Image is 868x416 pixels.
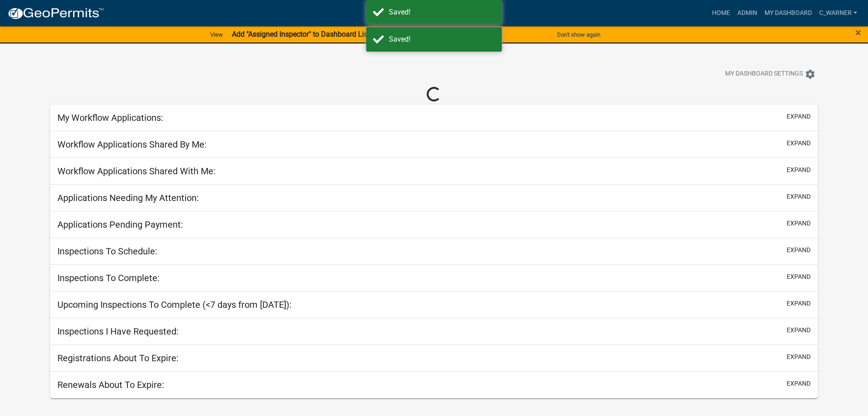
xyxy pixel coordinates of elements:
h5: Renewals About To Expire: [57,379,164,390]
button: expand [787,379,811,388]
h5: Applications Pending Payment: [57,219,183,230]
button: Don't show again [553,27,604,42]
button: expand [787,352,811,362]
button: expand [787,272,811,282]
button: expand [787,139,811,148]
h5: Inspections I Have Requested: [57,326,179,337]
h5: Upcoming Inspections To Complete (<7 days from [DATE]): [57,299,292,310]
a: My Dashboard [761,5,816,22]
h5: My Workflow Applications: [57,112,163,123]
span: My Dashboard Settings [725,69,803,80]
a: View [207,27,226,42]
button: My Dashboard Settingssettings [718,65,823,83]
div: Saved! [389,7,495,18]
a: Home [708,5,734,22]
a: Admin [734,5,761,22]
h5: Inspections To Complete: [57,273,160,283]
div: Saved! [389,34,495,45]
button: expand [787,245,811,255]
i: settings [805,69,816,80]
button: Close [855,27,861,38]
button: expand [787,192,811,201]
h5: Inspections To Schedule: [57,246,157,257]
h5: Workflow Applications Shared With Me: [57,166,216,177]
button: expand [787,219,811,228]
span: × [855,26,861,39]
button: expand [787,165,811,175]
h5: Registrations About To Expire: [57,353,179,363]
button: expand [787,299,811,308]
h5: Applications Needing My Attention: [57,192,199,203]
button: expand [787,325,811,335]
button: expand [787,112,811,121]
strong: Add "Assigned Inspector" to Dashboard List! [232,30,372,38]
h5: Workflow Applications Shared By Me: [57,139,207,150]
a: C_Warner [816,5,861,22]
